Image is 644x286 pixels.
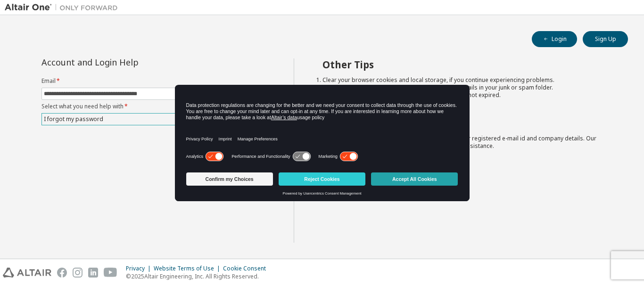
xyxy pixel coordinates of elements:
img: youtube.svg [104,268,117,278]
img: facebook.svg [57,268,67,278]
div: I forgot my password [42,114,256,125]
button: Sign Up [583,31,628,47]
img: altair_logo.svg [3,268,51,278]
label: Email [41,77,256,85]
div: Account and Login Help [41,58,214,66]
div: I forgot my password [42,114,105,124]
li: Please check for [EMAIL_ADDRESS][DOMAIN_NAME] mails in your junk or spam folder. [322,84,611,91]
img: instagram.svg [73,268,83,278]
h2: Other Tips [322,58,611,71]
img: linkedin.svg [88,268,98,278]
div: Website Terms of Use [154,265,223,272]
div: Cookie Consent [223,265,272,272]
div: Privacy [126,265,154,272]
button: Login [532,31,577,47]
li: Clear your browser cookies and local storage, if you continue experiencing problems. [322,76,611,84]
p: © 2025 Altair Engineering, Inc. All Rights Reserved. [126,272,272,280]
img: Altair One [5,3,123,12]
label: Select what you need help with [41,103,256,110]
